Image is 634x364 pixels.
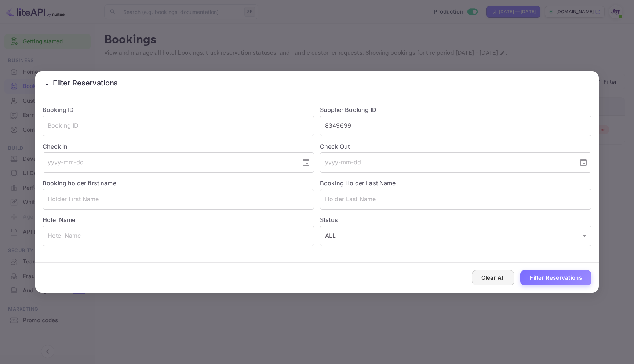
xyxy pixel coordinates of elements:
label: Status [320,215,591,224]
label: Check In [43,142,314,151]
button: Clear All [472,270,515,286]
label: Booking ID [43,106,74,113]
input: Holder First Name [43,189,314,210]
label: Booking Holder Last Name [320,179,396,187]
input: Booking ID [43,116,314,136]
div: ALL [320,226,591,246]
input: Supplier Booking ID [320,116,591,136]
label: Hotel Name [43,216,76,223]
label: Supplier Booking ID [320,106,376,113]
h2: Filter Reservations [35,71,599,95]
input: yyyy-mm-dd [43,152,296,173]
input: Holder Last Name [320,189,591,210]
button: Choose date [299,155,313,170]
button: Filter Reservations [520,270,591,286]
label: Booking holder first name [43,179,116,187]
input: Hotel Name [43,226,314,246]
input: yyyy-mm-dd [320,152,573,173]
label: Check Out [320,142,591,151]
button: Choose date [576,155,591,170]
